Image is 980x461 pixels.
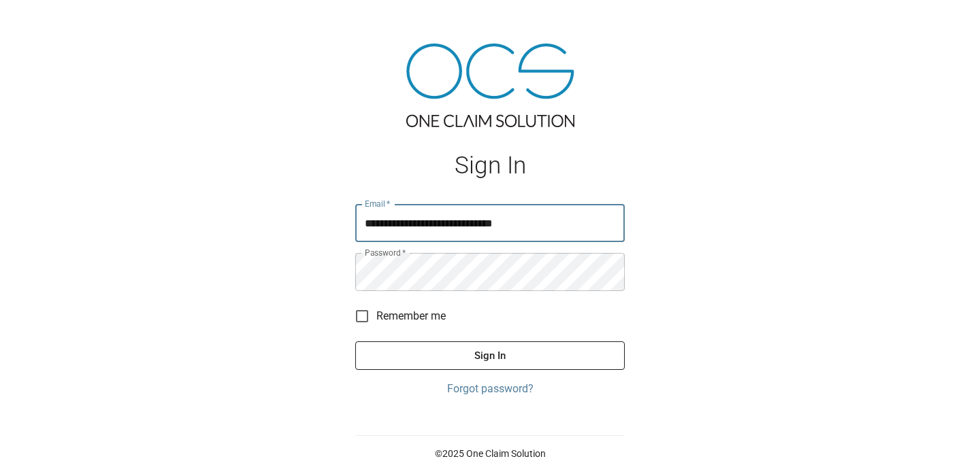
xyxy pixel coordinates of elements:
img: ocs-logo-white-transparent.png [16,8,71,35]
label: Email [365,198,391,209]
h1: Sign In [355,152,625,180]
a: Forgot password? [355,381,625,397]
p: © 2025 One Claim Solution [355,447,625,460]
button: Sign In [355,341,625,370]
span: Remember me [376,308,446,324]
img: ocs-logo-tra.png [406,44,574,127]
label: Password [365,247,406,258]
